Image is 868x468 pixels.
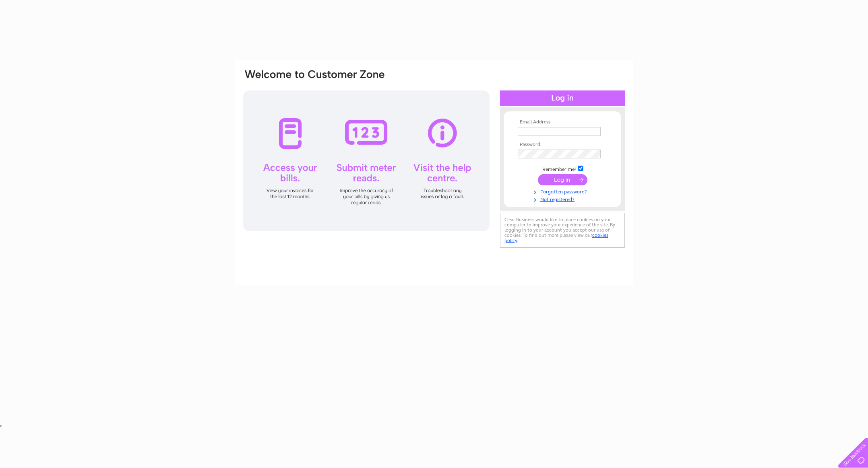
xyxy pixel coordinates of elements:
a: Not registered? [518,195,609,203]
th: Email Address: [516,119,609,125]
th: Password: [516,142,609,148]
a: Forgotten password? [518,187,609,195]
a: cookies policy [504,232,608,243]
div: Clear Business would like to place cookies on your computer to improve your experience of the sit... [500,213,625,248]
input: Submit [538,174,587,185]
td: Remember me? [516,164,609,172]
